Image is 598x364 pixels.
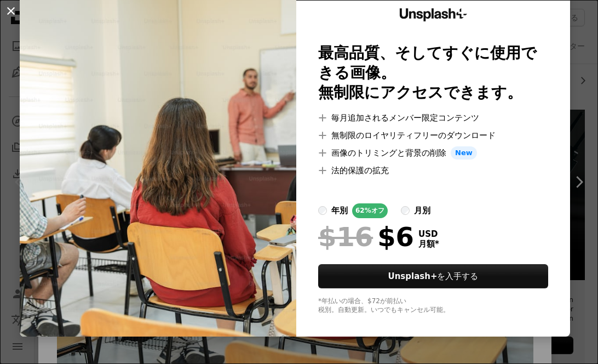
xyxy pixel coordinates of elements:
div: *年払いの場合、 $72 が前払い 税別。自動更新。いつでもキャンセル可能。 [318,297,548,315]
input: 年別62%オフ [318,206,327,215]
button: Unsplash+を入手する [318,264,548,288]
li: 毎月追加されるメンバー限定コンテンツ [318,111,548,124]
span: New [451,146,477,160]
li: 法的保護の拡充 [318,164,548,177]
div: 62% オフ [352,203,388,218]
li: 画像のトリミングと背景の削除 [318,146,548,160]
span: USD [418,229,439,239]
strong: Unsplash+ [388,271,438,281]
div: 月別 [414,204,430,217]
span: $16 [318,223,373,251]
li: 無制限のロイヤリティフリーのダウンロード [318,129,548,142]
div: 年別 [331,204,348,217]
h2: 最高品質、そしてすぐに使用できる画像。 無制限にアクセスできます。 [318,43,548,103]
div: $6 [318,223,414,251]
input: 月別 [401,206,410,215]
